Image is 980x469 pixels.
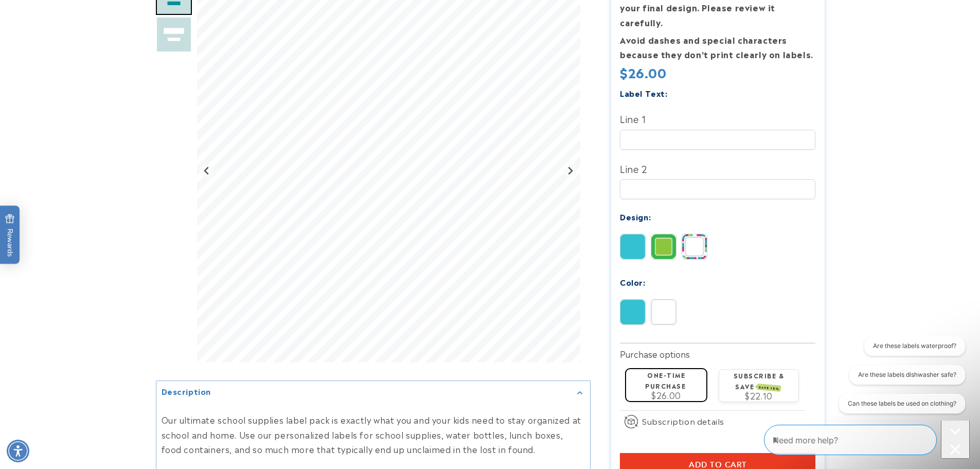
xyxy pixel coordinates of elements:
[757,384,781,392] span: SAVE 15%
[620,300,645,324] img: Teal
[162,386,211,396] h2: Description
[620,234,645,259] img: Solid
[200,164,214,178] button: Go to last slide
[642,415,724,427] span: Subscription details
[620,110,815,127] label: Line 1
[651,300,676,324] img: White
[162,412,585,457] p: Our ultimate school supplies label pack is exactly what you and your kids need to stay organized ...
[7,440,29,462] div: Accessibility Menu
[651,389,681,401] span: $26.00
[5,214,15,256] span: Rewards
[620,87,668,99] label: Label Text:
[156,381,590,404] summary: Description
[645,370,686,390] label: One-time purchase
[830,336,970,423] iframe: Gorgias live chat conversation starters
[620,33,813,61] strong: Avoid dashes and special characters because they don’t print clearly on labels.
[682,234,707,259] img: Stripes
[620,348,690,360] label: Purchase options
[156,16,192,53] div: Go to slide 2
[620,211,651,222] label: Design:
[563,164,577,178] button: Next slide
[620,160,815,177] label: Line 2
[620,276,646,288] label: Color:
[651,234,676,259] img: Border
[745,389,773,402] span: $22.10
[156,16,192,53] img: School Supplies Label Pack - Label Land
[620,63,667,81] span: $26.00
[734,371,785,391] label: Subscribe & save
[764,421,970,459] iframe: Gorgias Floating Chat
